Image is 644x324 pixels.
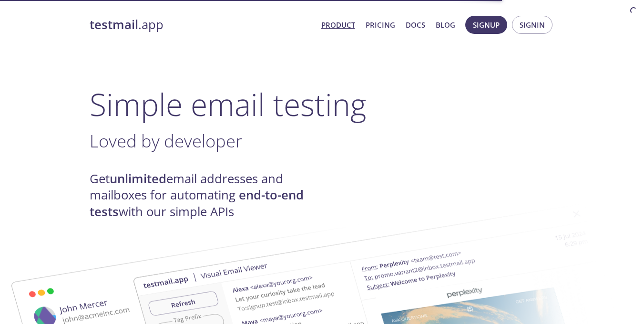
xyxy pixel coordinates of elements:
[90,17,314,33] a: testmail.app
[90,171,322,220] h4: Get email addresses and mailboxes for automating with our simple APIs
[90,129,242,153] span: Loved by developer
[436,19,455,31] a: Blog
[90,16,138,33] strong: testmail
[321,19,355,31] a: Product
[90,86,555,123] h1: Simple email testing
[520,19,545,31] span: Signin
[473,19,500,31] span: Signup
[406,19,425,31] a: Docs
[366,19,395,31] a: Pricing
[512,16,552,34] button: Signin
[465,16,507,34] button: Signup
[90,187,304,219] strong: end-to-end tests
[110,170,166,187] strong: unlimited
